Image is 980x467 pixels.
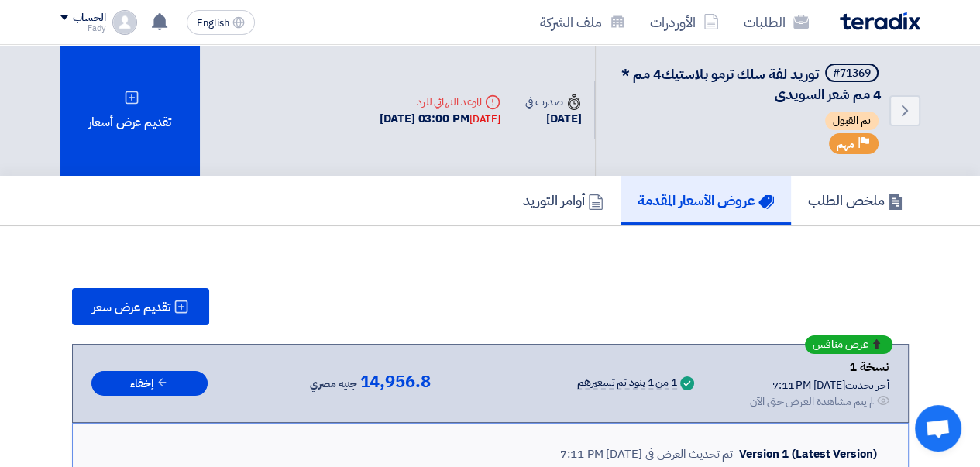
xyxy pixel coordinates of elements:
div: لم يتم مشاهدة العرض حتى الآن [750,393,874,410]
span: مهم [837,137,854,152]
div: Open chat [915,405,961,452]
a: ملف الشركة [528,4,638,40]
div: [DATE] [525,110,581,128]
div: [DATE] [469,112,500,127]
span: عرض منافس [813,339,868,350]
a: الأوردرات [638,4,731,40]
div: 1 من 1 بنود تم تسعيرهم [577,377,677,390]
div: صدرت في [525,94,581,110]
div: Version 1 (Latest Version) [739,445,876,463]
div: [DATE] 03:00 PM [380,110,500,128]
div: الحساب [73,12,106,25]
div: تم تحديث العرض في [DATE] 7:11 PM [560,445,733,463]
div: نسخة 1 [750,357,889,377]
button: English [187,10,255,35]
h5: عروض الأسعار المقدمة [638,191,774,209]
span: تقديم عرض سعر [92,301,170,314]
span: 14,956.8 [359,373,430,391]
a: أوامر التوريد [506,176,621,225]
span: توريد لفة سلك ترمو بلاستيك4 مم * 4 مم شعر السويدى [621,64,882,105]
div: تقديم عرض أسعار [60,45,200,176]
span: English [197,18,229,29]
span: تم القبول [825,112,879,130]
div: Fady [60,24,106,33]
h5: أوامر التوريد [523,191,603,209]
h5: ملخص الطلب [808,191,903,209]
a: الطلبات [731,4,821,40]
a: ملخص الطلب [791,176,920,225]
button: إخفاء [91,371,208,397]
img: profile_test.png [112,10,137,35]
span: جنيه مصري [310,375,356,393]
h5: توريد لفة سلك ترمو بلاستيك4 مم * 4 مم شعر السويدى [614,64,882,104]
a: عروض الأسعار المقدمة [621,176,791,225]
button: تقديم عرض سعر [72,288,209,325]
div: الموعد النهائي للرد [380,94,500,110]
img: Teradix logo [840,12,920,30]
div: أخر تحديث [DATE] 7:11 PM [750,377,889,393]
div: #71369 [833,68,871,79]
